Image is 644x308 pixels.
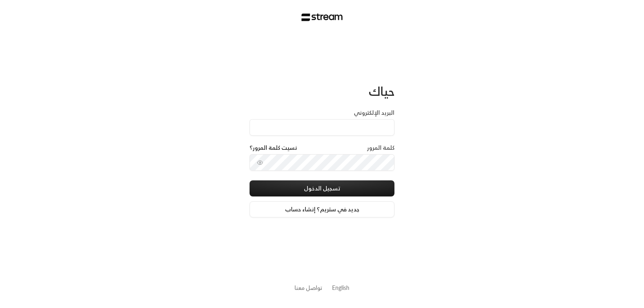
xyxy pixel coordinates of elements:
button: تسجيل الدخول [250,180,394,196]
label: كلمة المرور [367,144,394,152]
span: حياك [369,81,394,102]
button: toggle password visibility [254,156,266,169]
a: جديد في ستريم؟ إنشاء حساب [250,201,394,217]
a: تواصل معنا [295,283,322,293]
button: تواصل معنا [295,283,322,292]
label: البريد الإلكتروني [354,109,394,117]
img: Stream Logo [301,13,343,21]
a: English [332,280,349,295]
a: نسيت كلمة المرور؟ [250,144,297,152]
